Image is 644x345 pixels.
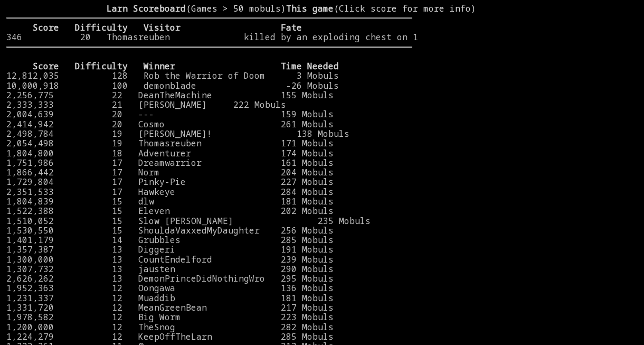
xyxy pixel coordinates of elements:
[6,273,334,284] a: 2,626,262 13 DemonPrinceDidNothingWro 295 Mobuls
[6,302,334,313] a: 1,331,720 12 MeanGreenBean 217 Mobuls
[6,157,334,169] a: 1,751,986 17 Dreamwarrior 161 Mobuls
[6,282,334,294] a: 1,952,363 12 Oongawa 136 Mobuls
[6,166,334,178] a: 1,866,442 17 Norm 204 Mobuls
[6,205,334,217] a: 1,522,388 15 Eleven 202 Mobuls
[6,70,339,81] a: 12,812,035 128 Rob the Warrior of Doom 3 Mobuls
[6,137,334,149] a: 2,054,498 19 Thomasreuben 171 Mobuls
[33,60,339,72] b: Score Difficulty Winner Time Needed
[6,215,371,227] a: 1,510,052 15 Slow [PERSON_NAME] 235 Mobuls
[6,31,418,43] a: 346 20 Thomasreuben killed by an exploding chest on 1
[6,89,334,101] a: 2,256,775 22 DeanTheMachine 155 Mobuls
[6,263,334,275] a: 1,307,732 13 jausten 290 Mobuls
[6,195,334,207] a: 1,804,839 15 dlw 181 Mobuls
[6,4,412,328] larn: (Games > 50 mobuls) (Click score for more info) Click on a score for more information ---- Reload...
[6,311,334,323] a: 1,978,582 12 Big Worm 223 Mobuls
[107,3,186,14] b: Larn Scoreboard
[33,22,302,33] b: Score Difficulty Visitor Fate
[6,186,334,198] a: 2,351,533 17 Hawkeye 284 Mobuls
[6,244,334,255] a: 1,357,387 13 Diggeri 191 Mobuls
[6,321,334,333] a: 1,200,000 12 TheSnog 282 Mobuls
[6,225,334,236] a: 1,530,550 15 ShouldaVaxxedMyDaughter 256 Mobuls
[6,147,334,159] a: 1,804,800 18 Adventurer 174 Mobuls
[6,108,334,120] a: 2,004,639 20 --- 159 Mobuls
[6,128,349,139] a: 2,498,784 19 [PERSON_NAME]! 138 Mobuls
[6,99,286,110] a: 2,333,333 21 [PERSON_NAME] 222 Mobuls
[6,234,334,246] a: 1,401,179 14 Grubbles 285 Mobuls
[6,176,334,188] a: 1,729,804 17 Pinky-Pie 227 Mobuls
[6,254,334,265] a: 1,300,000 13 CountEndelford 239 Mobuls
[6,292,334,304] a: 1,231,337 12 Muaddib 181 Mobuls
[6,118,334,130] a: 2,414,942 20 Cosmo 261 Mobuls
[6,80,339,91] a: 10,000,918 100 demonblade -26 Mobuls
[286,3,334,14] b: This game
